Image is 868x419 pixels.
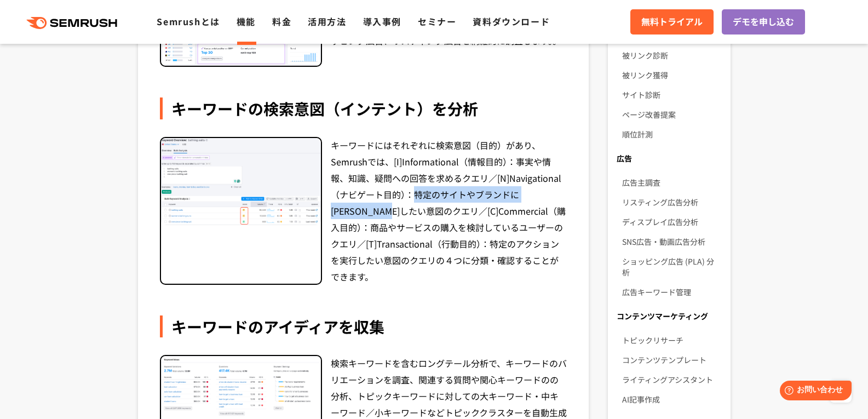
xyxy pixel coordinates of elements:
[622,85,721,105] a: サイト診断
[622,65,721,85] a: 被リンク獲得
[622,350,721,370] a: コンテンツテンプレート
[608,148,730,168] div: 広告
[308,15,346,28] a: 活用方法
[641,15,703,29] span: 無料トライアル
[622,173,721,192] a: 広告主調査
[608,306,730,326] div: コンテンツマーケティング
[160,97,567,119] div: キーワードの検索意図（インテント）を分析
[622,370,721,389] a: ライティングアシスタント
[160,315,567,337] div: キーワードのアイディアを収集
[331,137,567,285] div: キーワードにはそれぞれに検索意図（目的）があり、Semrushでは、[I]Informational（情報目的）：事実や情報、知識、疑問への回答を求めるクエリ／[N]Navigational（ナ...
[622,124,721,144] a: 順位計測
[622,45,721,65] a: 被リンク診断
[161,138,321,226] img: キーワードの検索意図（インテント）を分析
[363,15,401,28] a: 導入事例
[237,15,256,28] a: 機能
[630,9,714,35] a: 無料トライアル
[622,105,721,124] a: ページ改善提案
[771,376,856,407] iframe: Help widget launcher
[622,232,721,251] a: SNS広告・動画広告分析
[622,389,721,409] a: AI記事作成
[622,251,721,282] a: ショッピング広告 (PLA) 分析
[622,330,721,350] a: トピックリサーチ
[473,15,550,28] a: 資料ダウンロード
[157,15,220,28] a: Semrushとは
[272,15,291,28] a: 料金
[622,192,721,212] a: リスティング広告分析
[622,212,721,232] a: ディスプレイ広告分析
[733,15,794,29] span: デモを申し込む
[722,9,805,35] a: デモを申し込む
[418,15,456,28] a: セミナー
[622,282,721,302] a: 広告キーワード管理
